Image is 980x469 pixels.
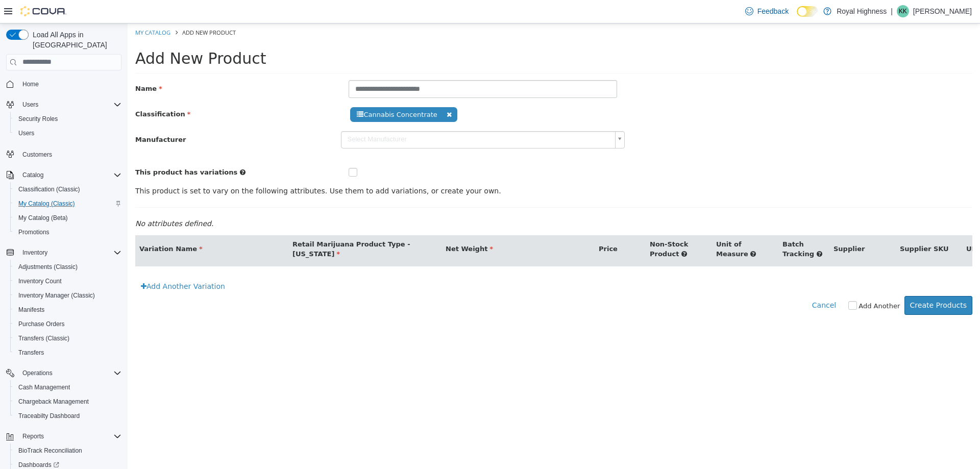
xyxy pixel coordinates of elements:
span: Add New Product [55,5,108,13]
button: Users [10,126,126,140]
span: Manifests [14,304,121,316]
span: Classification (Classic) [14,183,121,195]
span: Classification [8,87,63,94]
span: Home [18,78,121,90]
span: Batch Tracking [655,217,687,235]
span: Chargeback Management [14,396,121,408]
span: Promotions [18,228,50,236]
a: My Catalog (Beta) [14,212,72,224]
span: Cannabis Concentrate [223,84,329,98]
a: Security Roles [14,113,62,125]
button: Traceabilty Dashboard [10,409,126,423]
span: Dark Mode [797,17,797,17]
span: Non-Stock Product [522,217,560,235]
button: Create Products [777,273,845,291]
a: Inventory Count [14,275,66,287]
span: Customers [18,147,121,160]
div: Kiyah King [897,5,909,17]
button: Reports [2,429,126,443]
a: Chargeback Management [14,396,93,408]
button: My Catalog (Beta) [10,211,126,225]
button: My Catalog (Classic) [10,196,126,211]
span: Add New Product [8,26,139,44]
button: Catalog [18,169,47,181]
span: Transfers [18,349,44,357]
span: Operations [22,369,53,377]
span: KK [899,5,907,17]
input: Dark Mode [797,6,818,17]
span: Manufacturer [8,112,58,120]
button: Cancel [684,273,714,291]
span: BioTrack Reconciliation [14,445,121,457]
span: Adjustments (Classic) [18,263,78,271]
a: Home [18,78,43,90]
span: Promotions [14,226,121,238]
span: Unit of Measure [589,217,621,235]
span: Security Roles [18,115,58,123]
span: Transfers (Classic) [14,332,121,344]
p: Royal Highness [837,5,887,17]
span: My Catalog (Beta) [18,214,68,222]
span: Transfers [14,347,121,359]
span: Purchase Orders [14,318,121,330]
span: Supplier [706,221,737,229]
em: No attributes defined. [8,196,86,204]
a: Feedback [741,1,793,21]
span: Inventory Manager (Classic) [14,289,121,302]
span: Dashboards [18,461,59,469]
button: Adjustments (Classic) [10,260,126,274]
span: Supplier SKU [772,221,821,229]
button: BioTrack Reconciliation [10,443,126,458]
span: Net Weight [318,221,365,229]
span: My Catalog (Classic) [14,198,121,210]
span: Chargeback Management [18,398,89,406]
span: Users [22,101,38,109]
a: My Catalog (Classic) [14,198,79,210]
p: [PERSON_NAME] [913,5,972,17]
span: Catalog [18,169,121,181]
a: Customers [18,149,56,161]
span: Select Manufacturer [214,108,484,124]
span: Reports [22,432,44,440]
span: Reports [18,430,121,442]
span: Name [8,61,35,69]
button: Transfers (Classic) [10,331,126,345]
span: Price [471,221,490,229]
a: Inventory Manager (Classic) [14,289,99,302]
span: Retail Marijuana Product Type - [US_STATE] [165,217,283,235]
label: Add Another [731,278,772,288]
span: Security Roles [14,113,121,125]
a: BioTrack Reconciliation [14,445,86,457]
span: Inventory Count [18,277,62,285]
a: Transfers (Classic) [14,332,73,344]
button: Manifests [10,303,126,317]
span: Purchase Orders [18,320,65,328]
span: Transfers (Classic) [18,334,69,342]
span: This product has variations [8,145,110,153]
a: Classification (Classic) [14,183,84,195]
span: Traceabilty Dashboard [18,412,80,420]
button: Inventory Count [10,274,126,288]
img: Cova [20,6,66,16]
a: Select Manufacturer [213,108,498,125]
button: Catalog [2,168,126,182]
span: Users [18,98,121,111]
a: Users [14,127,38,139]
button: Cash Management [10,380,126,394]
span: Inventory [18,246,121,259]
span: BioTrack Reconciliation [18,447,82,455]
span: Inventory Count [14,275,121,287]
span: Feedback [757,6,789,16]
span: Load All Apps in [GEOGRAPHIC_DATA] [29,30,121,50]
button: Transfers [10,345,126,360]
button: Inventory [2,245,126,260]
button: Customers [2,146,126,161]
a: Transfers [14,347,48,359]
span: Users [14,127,121,139]
span: Catalog [22,171,43,179]
span: My Catalog (Classic) [18,200,75,208]
span: Inventory Manager (Classic) [18,291,95,300]
button: Purchase Orders [10,317,126,331]
a: Adjustments (Classic) [14,261,82,273]
span: Customers [22,151,52,159]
